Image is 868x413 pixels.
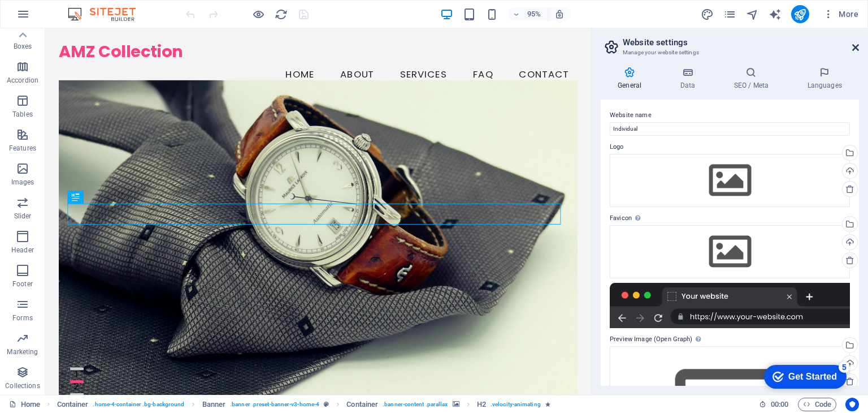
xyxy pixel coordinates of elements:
[57,398,550,411] nav: breadcrumb
[5,381,40,390] p: Collections
[791,5,809,23] button: publish
[230,398,319,411] span: . banner .preset-banner-v3-home-4
[14,42,32,51] p: Boxes
[453,401,459,407] i: This element contains a background
[663,67,717,91] h4: Data
[769,8,782,21] i: AI Writer
[545,401,550,407] i: Element contains an animation
[610,122,850,136] input: Name...
[12,279,33,289] p: Footer
[845,398,859,411] button: Usercentrics
[93,398,184,411] span: . home-4-container .bg-background
[274,7,288,21] button: reload
[610,109,850,122] label: Website name
[477,398,486,411] span: Click to select. Double-click to edit
[57,398,89,411] span: Click to select. Double-click to edit
[790,67,859,91] h4: Languages
[7,76,38,85] p: Accordion
[33,12,82,23] div: Get Started
[610,212,850,225] label: Favicon
[251,7,265,21] button: Click here to leave preview mode and continue editing
[746,8,759,21] i: Navigator
[383,398,448,411] span: . banner-content .parallax
[65,7,150,21] img: Editor Logo
[610,140,850,154] label: Logo
[798,398,836,411] button: Code
[793,8,806,21] i: Publish
[701,8,714,21] i: Design (Ctrl+Alt+Y)
[12,110,33,119] p: Tables
[769,7,782,21] button: text_generator
[818,5,863,23] button: More
[26,371,40,373] button: 2
[823,8,858,20] span: More
[623,48,836,58] h3: Manage your website settings
[11,246,34,255] p: Header
[9,6,92,29] div: Get Started 5 items remaining, 0% complete
[14,212,32,221] p: Slider
[701,7,714,21] button: design
[202,398,226,411] span: Click to select. Double-click to edit
[324,401,329,407] i: This element is a customizable preset
[508,7,548,21] button: 95%
[26,357,40,360] button: 1
[723,7,737,21] button: pages
[7,347,38,356] p: Marketing
[275,8,288,21] i: Reload page
[623,37,859,48] h2: Website settings
[610,333,850,346] label: Preview Image (Open Graph)
[759,398,789,411] h6: Session time
[84,2,95,14] div: 5
[346,398,378,411] span: Click to select. Double-click to edit
[11,178,34,187] p: Images
[601,67,663,91] h4: General
[491,398,541,411] span: . velocity-animating
[779,400,780,408] span: :
[610,154,850,207] div: Select files from the file manager, stock photos, or upload file(s)
[723,8,736,21] i: Pages (Ctrl+Alt+S)
[771,398,788,411] span: 00 00
[525,7,543,21] h6: 95%
[9,144,36,153] p: Features
[12,313,33,322] p: Forms
[610,225,850,278] div: Select files from the file manager, stock photos, or upload file(s)
[9,398,40,411] a: Click to cancel selection. Double-click to open Pages
[554,9,565,19] i: On resize automatically adjust zoom level to fit chosen device.
[746,7,759,21] button: navigator
[717,67,790,91] h4: SEO / Meta
[26,384,40,387] button: 3
[803,398,831,411] span: Code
